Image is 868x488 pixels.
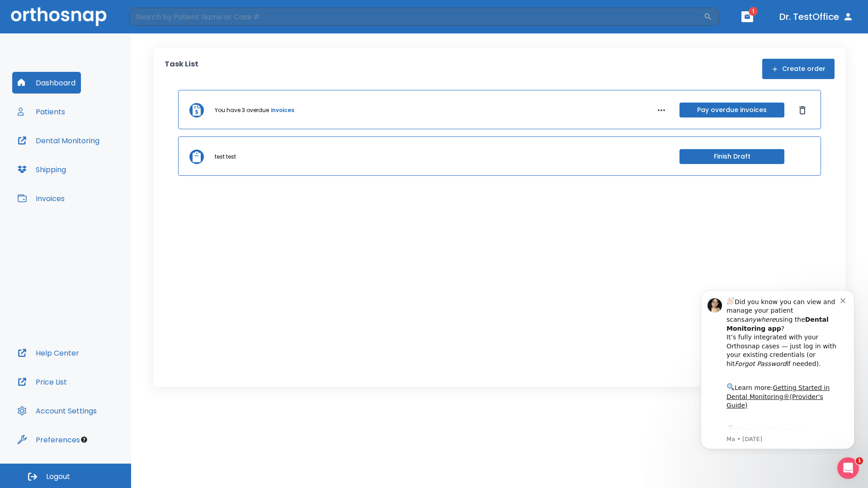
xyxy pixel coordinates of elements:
[795,103,810,117] button: Dismiss
[39,144,120,160] a: App Store
[11,7,107,26] img: Orthosnap
[12,159,71,180] button: Shipping
[46,472,70,482] span: Logout
[39,153,153,161] p: Message from Ma, sent 4w ago
[762,59,835,79] button: Create order
[776,9,857,25] button: Dr. TestOffice
[165,59,198,79] p: Task List
[12,342,85,364] button: Help Center
[687,282,868,455] iframe: Intercom notifications message
[271,106,294,114] a: invoices
[679,103,784,117] button: Pay overdue invoices
[837,457,859,479] iframe: Intercom live chat
[39,142,153,188] div: Download the app: | ​ Let us know if you need help getting started!
[153,14,160,21] button: Dismiss notification
[12,130,105,151] button: Dental Monitoring
[679,149,784,164] button: Finish Draft
[749,7,758,16] span: 1
[12,371,72,393] button: Price List
[12,72,81,94] button: Dashboard
[215,106,269,114] p: You have 3 overdue
[12,188,70,209] button: Invoices
[12,101,71,122] button: Patients
[12,400,102,422] button: Account Settings
[215,153,236,161] p: test test
[129,8,703,26] input: Search by Patient Name or Case #
[12,429,85,450] button: Preferences
[80,436,88,444] div: Tooltip anchor
[856,457,863,465] span: 1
